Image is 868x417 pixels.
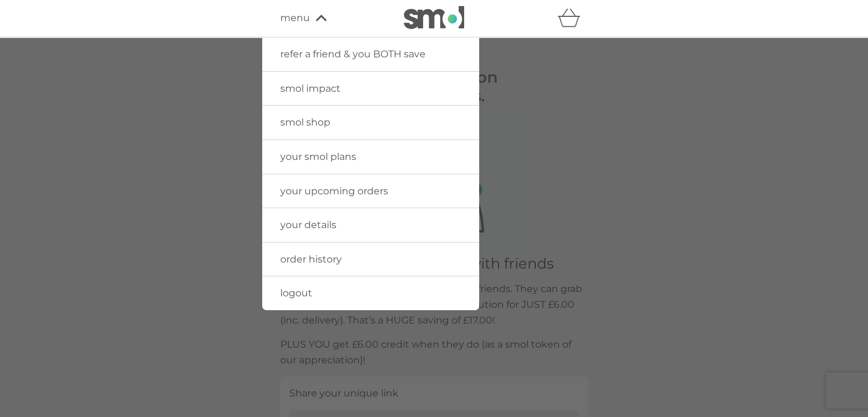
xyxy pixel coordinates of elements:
[262,208,479,242] a: your details
[404,6,464,29] img: smol
[262,37,479,71] a: refer a friend & you BOTH save
[280,185,388,197] span: your upcoming orders
[280,116,330,128] span: smol shop
[280,219,336,231] span: your details
[262,276,479,310] a: logout
[280,10,310,26] span: menu
[262,174,479,208] a: your upcoming orders
[280,253,342,265] span: order history
[280,151,356,162] span: your smol plans
[262,72,479,106] a: smol impact
[262,106,479,139] a: smol shop
[280,48,426,60] span: refer a friend & you BOTH save
[558,6,588,30] div: basket
[280,287,312,299] span: logout
[262,140,479,174] a: your smol plans
[280,83,341,94] span: smol impact
[262,243,479,276] a: order history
